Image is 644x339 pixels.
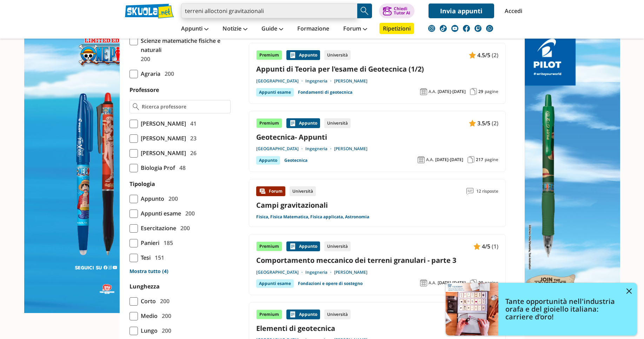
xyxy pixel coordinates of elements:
[179,23,210,35] a: Appunti
[626,288,632,294] img: close
[438,280,466,286] span: [DATE]-[DATE]
[440,25,447,32] img: tiktok
[256,279,294,288] div: Appunti esame
[221,23,249,35] a: Notizie
[289,120,296,127] img: Appunti contenuto
[486,25,493,32] img: WhatsApp
[138,253,151,262] span: Tesi
[284,156,307,165] a: Geotecnica
[256,50,282,60] div: Premium
[260,23,285,35] a: Guide
[463,25,470,32] img: facebook
[394,7,410,15] div: Chiedi Tutor AI
[142,103,227,110] input: Ricerca professore
[256,255,498,265] a: Comportamento meccanico dei terreni granulari - parte 3
[157,297,170,306] span: 200
[474,25,482,32] img: twitch
[159,326,171,335] span: 200
[466,188,473,195] img: Commenti lettura
[359,6,370,16] img: Cerca appunti, riassunti o versioni
[324,118,351,128] div: Università
[138,238,159,247] span: Panieri
[256,324,498,333] a: Elementi di geotecnica
[162,69,174,78] span: 200
[467,156,474,163] img: Pagine
[420,88,427,95] img: Anno accademico
[477,119,490,128] span: 3.5/5
[341,23,369,35] a: Forum
[470,88,477,95] img: Pagine
[451,25,458,32] img: youtube
[256,88,294,97] div: Appunti esame
[256,186,285,196] div: Forum
[429,280,436,286] span: A.A.
[182,209,195,218] span: 200
[435,157,463,162] span: [DATE]-[DATE]
[289,243,296,250] img: Appunti contenuto
[286,241,320,251] div: Appunto
[138,311,158,320] span: Medio
[492,119,498,128] span: (2)
[138,54,150,64] span: 200
[505,298,621,321] h4: Tante opportunità nell'industria orafa e del gioiello italiana: carriere d'oro!
[130,86,159,94] label: Professore
[256,241,282,251] div: Premium
[138,297,156,306] span: Corto
[256,118,282,128] div: Premium
[485,280,498,286] span: pagine
[133,103,139,110] img: Ricerca professore
[130,282,160,290] label: Lunghezza
[334,146,367,152] a: [PERSON_NAME]
[178,224,190,233] span: 200
[469,120,476,127] img: Appunti contenuto
[290,186,316,196] div: Università
[161,238,173,247] span: 185
[324,50,351,60] div: Università
[334,78,367,84] a: [PERSON_NAME]
[177,163,186,172] span: 48
[187,134,197,143] span: 23
[473,243,480,250] img: Appunti contenuto
[256,64,498,74] a: Appunti di Teoria per l'esame di Geotecnica (1/2)
[286,118,320,128] div: Appunto
[138,326,158,335] span: Lungo
[138,36,231,54] span: Scienze matematiche fisiche e naturali
[166,194,178,203] span: 200
[138,119,186,128] span: [PERSON_NAME]
[418,156,425,163] img: Anno accademico
[357,4,372,18] button: Search Button
[296,23,331,35] a: Formazione
[470,279,477,286] img: Pagine
[428,25,435,32] img: instagram
[482,242,490,251] span: 4/5
[324,241,351,251] div: Università
[478,89,483,94] span: 29
[446,283,637,335] a: Tante opportunità nell'industria orafa e del gioiello italiana: carriere d'oro!
[298,88,352,97] a: Fondamenti di geotecnica
[334,270,367,275] a: [PERSON_NAME]
[289,52,296,59] img: Appunti contenuto
[305,146,334,152] a: Ingegneria
[256,310,282,319] div: Premium
[256,132,498,142] a: Geotecnica- Appunti
[286,50,320,60] div: Appunto
[138,224,176,233] span: Esercitazione
[379,23,414,34] a: Ripetizioni
[259,188,266,195] img: Forum contenuto
[289,311,296,318] img: Appunti contenuto
[492,51,498,60] span: (2)
[305,270,334,275] a: Ingegneria
[256,78,305,84] a: [GEOGRAPHIC_DATA]
[477,51,490,60] span: 4.5/5
[181,4,357,18] input: Cerca appunti, riassunti o versioni
[187,119,197,128] span: 41
[492,242,498,251] span: (1)
[476,157,483,162] span: 217
[256,214,369,220] a: Fisica, Fisica Matematica, Fisica applicata, Astronomia
[478,280,483,286] span: 20
[426,157,434,162] span: A.A.
[505,4,519,18] a: Accedi
[485,89,498,94] span: pagine
[476,186,498,196] span: 12 risposte
[420,279,427,286] img: Anno accademico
